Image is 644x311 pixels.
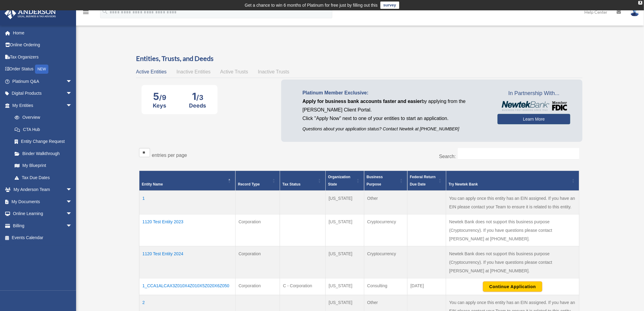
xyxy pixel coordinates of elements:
[4,208,81,220] a: Online Learningarrow_drop_down
[3,7,58,19] img: Anderson Advisors Platinum Portal
[4,75,81,87] a: Platinum Q&Aarrow_drop_down
[282,182,301,186] span: Tax Status
[66,196,78,208] span: arrow_drop_down
[66,220,78,232] span: arrow_drop_down
[639,1,642,5] div: close
[446,191,579,214] td: You can apply once this entity has an EIN assigned. If you have an EIN please contact your Team t...
[139,191,236,214] td: 1
[328,175,350,186] span: Organization State
[4,87,81,100] a: Digital Productsarrow_drop_down
[326,171,364,191] th: Organization State: Activate to sort
[9,111,75,124] a: Overview
[4,99,78,111] a: My Entitiesarrow_drop_down
[136,54,583,63] h3: Entities, Trusts, and Deeds
[238,182,260,186] span: Record Type
[139,171,236,191] th: Entity Name: Activate to invert sorting
[153,102,166,109] div: Keys
[446,214,579,246] td: Newtek Bank does not support this business purpose (Cryptocurrency). If you have questions please...
[303,97,488,114] p: by applying from the [PERSON_NAME] Client Portal.
[235,214,280,246] td: Corporation
[410,175,436,186] span: Federal Return Due Date
[245,2,378,9] div: Get a chance to win 6 months of Platinum for free just by filling out this
[220,69,248,74] span: Active Trusts
[66,208,78,220] span: arrow_drop_down
[139,214,236,246] td: 1120 Test Entity 2023
[303,99,422,104] span: Apply for business bank accounts faster and easier
[35,65,48,74] div: NEW
[326,246,364,278] td: [US_STATE]
[364,191,407,214] td: Other
[82,11,89,16] a: menu
[483,281,542,292] button: Continue Application
[9,147,78,160] a: Binder Walkthrough
[364,278,407,295] td: Consulting
[501,101,567,111] img: NewtekBankLogoSM.png
[139,246,236,278] td: 1120 Test Entity 2024
[367,175,383,186] span: Business Purpose
[258,69,289,74] span: Inactive Trusts
[364,246,407,278] td: Cryptocurrency
[189,90,206,102] div: 1
[142,182,163,186] span: Entity Name
[280,171,326,191] th: Tax Status: Activate to sort
[407,171,446,191] th: Federal Return Due Date: Activate to sort
[446,246,579,278] td: Newtek Bank does not support this business purpose (Cryptocurrency). If you have questions please...
[9,123,78,136] a: CTA Hub
[380,2,399,9] a: survey
[153,90,166,102] div: 5
[280,278,326,295] td: C - Corporation
[9,160,78,172] a: My Blueprint
[66,184,78,196] span: arrow_drop_down
[9,171,78,184] a: Tax Due Dates
[449,181,570,188] div: Try Newtek Bank
[136,69,166,74] span: Active Entities
[139,278,236,295] td: 1_CCA1ALCAX3Z010X4Z010X5Z020X6Z050
[159,94,166,101] span: /9
[4,220,81,232] a: Billingarrow_drop_down
[189,102,206,109] div: Deeds
[4,232,81,244] a: Events Calendar
[364,171,407,191] th: Business Purpose: Activate to sort
[4,196,81,208] a: My Documentsarrow_drop_down
[9,136,78,148] a: Entity Change Request
[303,89,488,97] p: Platinum Member Exclusive:
[66,99,78,112] span: arrow_drop_down
[498,89,570,98] span: In Partnership With...
[326,278,364,295] td: [US_STATE]
[4,51,81,63] a: Tax Organizers
[303,114,488,123] p: Click "Apply Now" next to one of your entities to start an application.
[326,191,364,214] td: [US_STATE]
[66,87,78,100] span: arrow_drop_down
[196,94,203,101] span: /3
[66,75,78,88] span: arrow_drop_down
[152,153,187,158] label: entries per page
[177,69,211,74] span: Inactive Entities
[235,278,280,295] td: Corporation
[630,8,639,16] img: User Pic
[4,27,81,39] a: Home
[364,214,407,246] td: Cryptocurrency
[102,8,108,15] i: search
[4,63,81,76] a: Order StatusNEW
[407,278,446,295] td: [DATE]
[4,184,81,196] a: My Anderson Teamarrow_drop_down
[235,246,280,278] td: Corporation
[446,171,579,191] th: Try Newtek Bank : Activate to sort
[498,114,570,124] a: Learn More
[4,39,81,51] a: Online Ordering
[235,171,280,191] th: Record Type: Activate to sort
[303,125,488,133] p: Questions about your application status? Contact Newtek at [PHONE_NUMBER]
[439,154,456,159] label: Search:
[326,214,364,246] td: [US_STATE]
[82,9,89,16] i: menu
